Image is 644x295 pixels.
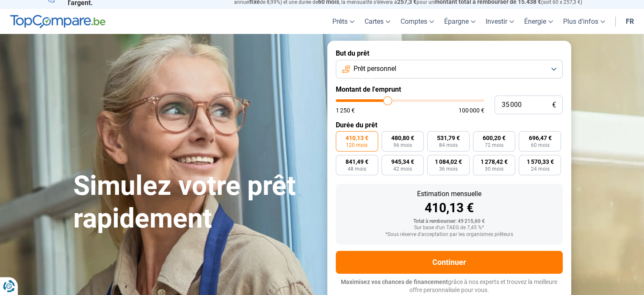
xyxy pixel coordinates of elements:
[336,251,563,274] button: Continuer
[346,143,368,148] span: 120 mois
[327,9,359,34] a: Prêts
[437,135,460,141] span: 531,79 €
[354,64,396,73] span: Prêt personnel
[10,15,105,28] img: TopCompare
[393,143,412,148] span: 96 mois
[336,49,563,57] label: But du prêt
[435,159,462,165] span: 1 084,02 €
[336,278,563,295] p: grâce à nos experts et trouvez la meilleure offre personnalisée pour vous.
[345,135,368,141] span: 410,13 €
[359,9,395,34] a: Cartes
[345,159,368,165] span: 841,49 €
[391,159,414,165] span: 945,34 €
[558,9,610,34] a: Plus d'infos
[395,9,439,34] a: Comptes
[528,135,551,141] span: 696,47 €
[459,107,484,113] span: 100 000 €
[336,107,355,113] span: 1 250 €
[481,9,519,34] a: Investir
[336,121,563,129] label: Durée du prêt
[393,166,412,171] span: 42 mois
[485,143,503,148] span: 72 mois
[348,166,366,171] span: 48 mois
[341,278,448,285] span: Maximisez vos chances de financement
[519,9,558,34] a: Énergie
[343,191,556,197] div: Estimation mensuelle
[343,219,556,225] div: Total à rembourser: 49 215,60 €
[73,170,317,235] h1: Simulez votre prêt rapidement
[391,135,414,141] span: 480,80 €
[439,143,458,148] span: 84 mois
[526,159,553,165] span: 1 570,33 €
[336,60,563,79] button: Prêt personnel
[531,166,549,171] span: 24 mois
[336,85,563,93] label: Montant de l'emprunt
[485,166,503,171] span: 30 mois
[343,225,556,231] div: Sur base d'un TAEG de 7,45 %*
[552,101,556,109] span: €
[481,159,508,165] span: 1 278,42 €
[343,202,556,214] div: 410,13 €
[439,9,481,34] a: Épargne
[531,143,549,148] span: 60 mois
[343,232,556,238] div: *Sous réserve d'acceptation par les organismes prêteurs
[439,166,458,171] span: 36 mois
[483,135,506,141] span: 600,20 €
[621,9,639,34] a: fr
